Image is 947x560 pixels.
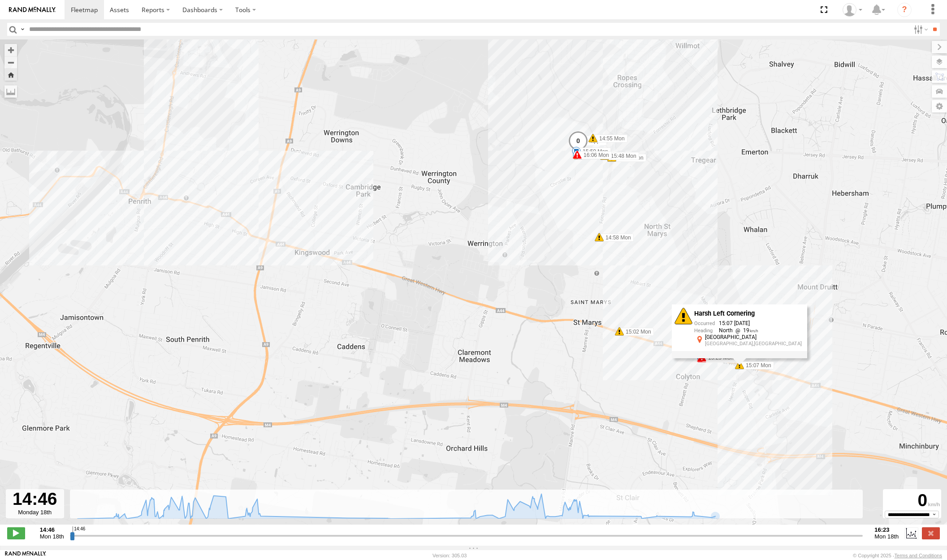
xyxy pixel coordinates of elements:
label: Measure [4,85,17,98]
i: ? [897,3,912,17]
div: [GEOGRAPHIC_DATA],[GEOGRAPHIC_DATA] [705,341,802,347]
div: Eric Yao [839,3,865,17]
label: 15:25 Mon [702,354,736,362]
div: Version: 305.03 [432,553,467,558]
a: Visit our Website [5,551,46,560]
strong: 14:46 [40,526,64,533]
span: 14:46 [73,526,85,534]
div: © Copyright 2025 - [853,553,942,558]
div: 0 [884,491,940,511]
span: Mon 18th Aug 2025 [874,533,899,540]
span: 19 [733,327,758,333]
img: rand-logo.svg [9,7,56,13]
div: [GEOGRAPHIC_DATA] [705,334,802,340]
label: Close [922,527,940,539]
span: North [719,327,733,333]
label: Play/Stop [7,527,25,539]
a: Terms and Conditions [895,553,942,558]
label: 15:07 Mon [739,361,774,369]
label: 14:46 Mon [578,152,613,160]
strong: 16:23 [874,526,899,533]
button: Zoom Home [4,69,17,81]
div: 15:07 [DATE] [694,321,802,327]
label: Search Query [19,23,26,36]
label: 16:06 Mon [577,151,612,159]
label: 15:50 Mon [576,148,611,156]
span: Mon 18th Aug 2025 [40,533,64,540]
label: 15:47 Mon [612,154,646,162]
button: Zoom out [4,56,17,69]
label: Map Settings [932,100,947,113]
div: Harsh Left Cornering [694,310,802,317]
span: Tipper [589,137,605,143]
button: Zoom in [4,44,17,56]
label: 15:02 Mon [619,328,654,336]
label: 15:25 Mon [702,355,736,363]
label: 14:55 Mon [593,135,627,143]
label: 14:58 Mon [599,234,634,242]
label: Search Filter Options [910,23,930,36]
label: 15:48 Mon [605,152,639,160]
